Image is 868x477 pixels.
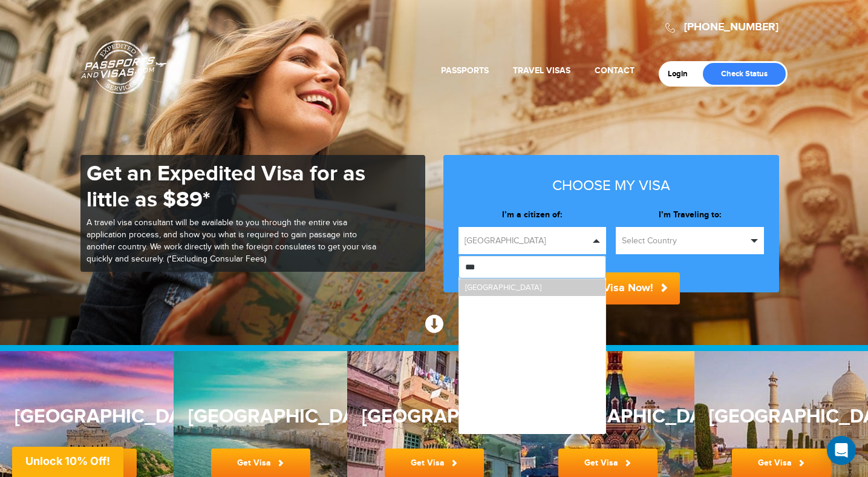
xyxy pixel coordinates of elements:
[668,69,696,79] a: Login
[622,235,747,247] span: Select Country
[595,65,635,76] a: Contact
[616,209,764,221] label: I’m Traveling to:
[465,283,541,292] span: [GEOGRAPHIC_DATA]
[684,21,778,34] a: [PHONE_NUMBER]
[458,178,764,194] h3: Choose my visa
[362,406,507,427] h3: [GEOGRAPHIC_DATA]
[465,235,590,247] span: [GEOGRAPHIC_DATA]
[535,406,680,427] h3: [GEOGRAPHIC_DATA]
[827,436,856,465] div: Open Intercom Messenger
[25,455,110,467] span: Unlock 10% Off!
[458,209,607,221] label: I’m a citizen of:
[616,227,764,254] button: Select Country
[188,406,333,427] h3: [GEOGRAPHIC_DATA]
[15,406,160,427] h3: [GEOGRAPHIC_DATA]
[86,161,377,213] h1: Get an Expedited Visa for as little as $89*
[513,65,570,76] a: Travel Visas
[12,447,123,477] div: Unlock 10% Off!
[81,40,167,94] a: Passports & [DOMAIN_NAME]
[542,272,680,304] button: Order My Visa Now!
[709,406,854,427] h3: [GEOGRAPHIC_DATA]
[458,227,607,254] button: [GEOGRAPHIC_DATA]
[703,63,786,85] a: Check Status
[86,217,377,266] p: A travel visa consultant will be available to you through the entire visa application process, an...
[441,65,489,76] a: Passports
